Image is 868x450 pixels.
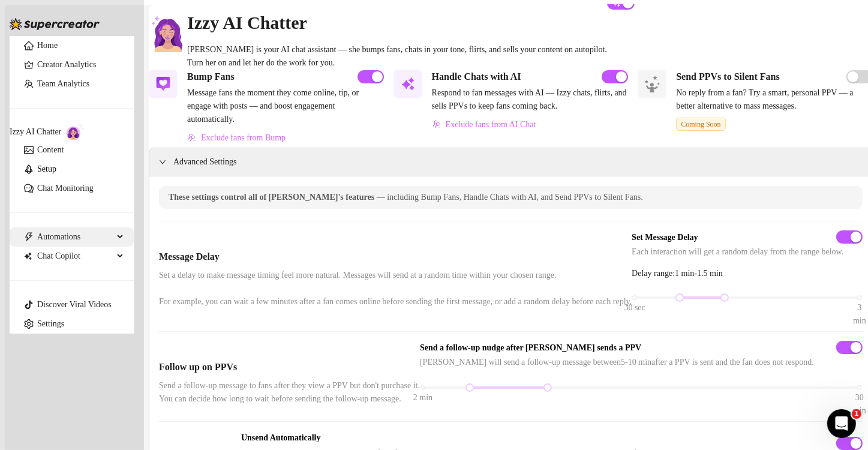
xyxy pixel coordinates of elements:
a: Home [37,41,58,50]
h5: Message Delay [159,250,632,264]
button: Exclude fans from Bump [187,128,286,148]
div: 30 min [853,391,866,418]
h5: Bump Fans [187,70,235,84]
strong: Send a follow-up nudge after [PERSON_NAME] sends a PPV [420,343,641,352]
a: Content [37,145,64,154]
img: svg%3e [188,133,196,142]
img: svg%3e [401,77,415,91]
h5: Follow up on PPVs [159,360,420,374]
span: Message fans the moment they come online, tip, or engage with posts — and boost engagement automa... [187,86,384,126]
div: [PERSON_NAME] is your AI chat assistant — she bumps fans, chats in your tone, flirts, and sells y... [187,43,607,70]
span: expanded [159,158,166,166]
button: Exclude fans from AI Chat [432,115,537,134]
span: 1 [852,409,861,419]
span: Coming Soon [676,118,725,131]
a: Creator Analytics [37,55,124,74]
span: Set a delay to make message timing feel more natural. Messages will send at a random time within ... [159,269,632,308]
a: Team Analytics [37,79,89,88]
span: Send a follow-up message to fans after they view a PPV but don't purchase it. You can decide how ... [159,379,420,406]
strong: Unsend Automatically [241,433,321,442]
div: 2 min [413,391,433,404]
span: Respond to fan messages with AI — Izzy chats, flirts, and sells PPVs to keep fans coming back. [432,86,629,113]
div: 3 min [853,301,866,328]
img: logo-BBDzfeDw.svg [10,18,100,30]
a: Setup [37,164,56,173]
img: svg%3e [433,120,441,128]
span: Izzy AI Chatter [10,125,61,139]
img: svg%3e [156,77,170,91]
img: Chat Copilot [24,252,32,260]
span: — including Bump Fans, Handle Chats with AI, and Send PPVs to Silent Fans. [377,193,643,202]
span: These settings control all of [PERSON_NAME]'s features [169,193,377,202]
a: Settings [37,319,64,328]
iframe: Intercom live chat [827,409,856,438]
span: Automations [37,227,113,247]
span: Delay range: 1 min - 1.5 min [632,267,863,280]
span: Exclude fans from AI Chat [446,120,536,130]
div: expanded [159,155,173,169]
h5: Handle Chats with AI [432,70,521,84]
span: Each interaction will get a random delay from the range below. [632,245,863,259]
span: thunderbolt [24,232,34,242]
span: Advanced Settings [173,155,236,169]
img: silent-fans-ppv-o-N6Mmdf.svg [644,76,663,95]
a: Chat Monitoring [37,184,94,193]
h5: Send PPVs to Silent Fans [676,70,779,84]
img: AI Chatter [66,123,85,140]
h2: Izzy AI Chatter [187,11,607,34]
span: [PERSON_NAME] will send a follow-up message between 5 - 10 min after a PPV is sent and the fan do... [420,356,863,369]
span: Exclude fans from Bump [201,133,286,143]
span: Chat Copilot [37,247,113,266]
a: Discover Viral Videos [37,300,112,309]
div: 30 sec [624,301,645,314]
strong: Set Message Delay [632,233,698,242]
